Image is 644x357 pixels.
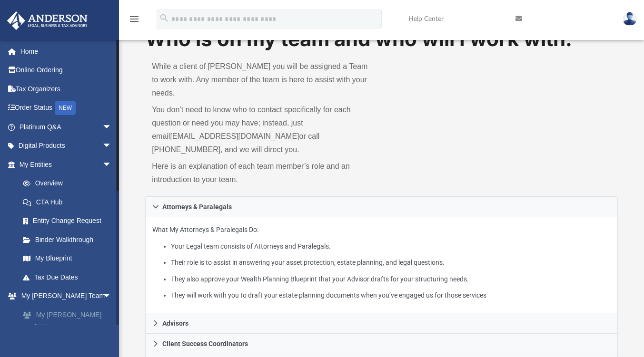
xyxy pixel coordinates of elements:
[171,241,611,252] li: Your Legal team consists of Attorneys and Paralegals.
[7,98,126,118] a: Order StatusNEW
[171,257,611,269] li: Their role is to assist in answering your asset protection, estate planning, and legal questions.
[13,249,121,268] a: My Blueprint
[4,11,90,30] img: Anderson Advisors Platinum Portal
[623,12,637,26] img: User Pic
[145,217,618,314] div: Attorneys & Paralegals
[7,287,126,306] a: My [PERSON_NAME] Teamarrow_drop_down
[159,13,169,23] i: search
[162,320,188,327] span: Advisors
[171,273,611,285] li: They also approve your Wealth Planning Blueprint that your Advisor drafts for your structuring ne...
[102,155,121,174] span: arrow_drop_down
[7,155,126,174] a: My Entitiesarrow_drop_down
[152,103,375,156] p: You don’t need to know who to contact specifically for each question or need you may have; instea...
[13,230,126,249] a: Binder Walkthrough
[102,136,121,156] span: arrow_drop_down
[7,42,126,61] a: Home
[7,136,126,155] a: Digital Productsarrow_drop_down
[55,101,76,115] div: NEW
[152,60,375,100] p: While a client of [PERSON_NAME] you will be assigned a Team to work with. Any member of the team ...
[129,18,140,25] a: menu
[13,268,126,287] a: Tax Due Dates
[170,132,299,140] a: [EMAIL_ADDRESS][DOMAIN_NAME]
[13,193,126,212] a: CTA Hub
[171,289,611,301] li: They will work with you to draft your estate planning documents when you’ve engaged us for those ...
[7,79,126,98] a: Tax Organizers
[13,174,126,193] a: Overview
[7,61,126,80] a: Online Ordering
[129,13,140,25] i: menu
[152,224,611,301] p: What My Attorneys & Paralegals Do:
[145,313,618,334] a: Advisors
[13,305,126,336] a: My [PERSON_NAME] Team
[102,117,121,137] span: arrow_drop_down
[145,196,618,217] a: Attorneys & Paralegals
[152,160,375,186] p: Here is an explanation of each team member’s role and an introduction to your team.
[13,212,126,231] a: Entity Change Request
[7,117,126,136] a: Platinum Q&Aarrow_drop_down
[162,203,232,210] span: Attorneys & Paralegals
[102,287,121,306] span: arrow_drop_down
[145,334,618,354] a: Client Success Coordinators
[162,340,248,347] span: Client Success Coordinators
